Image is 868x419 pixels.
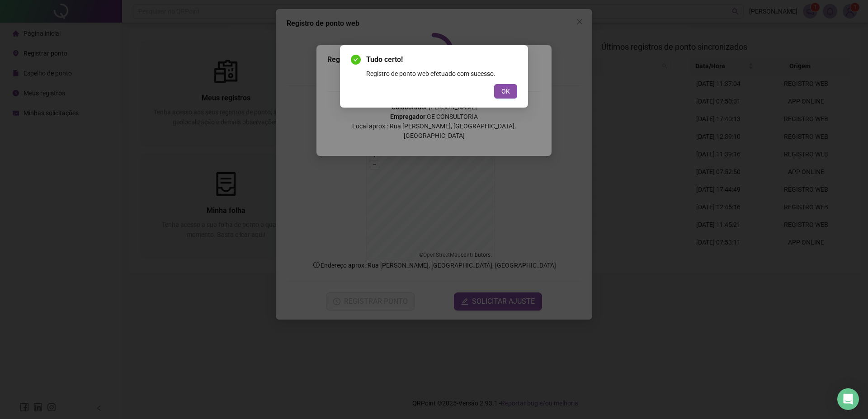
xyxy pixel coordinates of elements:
[366,69,517,79] div: Registro de ponto web efetuado com sucesso.
[501,86,510,96] span: OK
[494,84,517,99] button: OK
[366,54,517,65] span: Tudo certo!
[351,55,361,65] span: check-circle
[837,388,859,410] div: Open Intercom Messenger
